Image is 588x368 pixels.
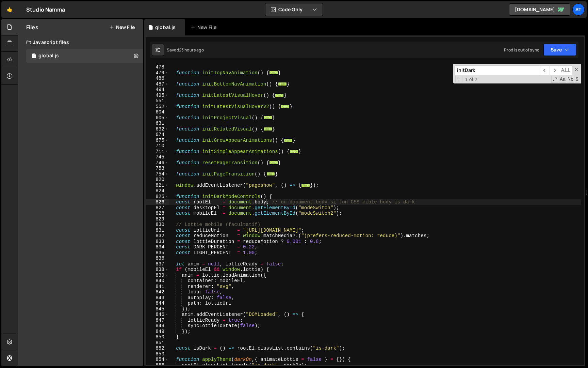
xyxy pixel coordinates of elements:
a: [DOMAIN_NAME] [509,3,570,16]
div: 552 [146,104,169,110]
div: 487 [146,81,169,87]
div: 835 [146,250,169,256]
div: 486 [146,76,169,81]
div: 23 hours ago [179,47,204,53]
div: 841 [146,284,169,290]
div: Javascript files [18,35,143,49]
div: Saved [167,47,204,53]
div: 837 [146,261,169,267]
span: Toggle Replace mode [455,76,462,82]
span: ... [290,149,298,153]
div: 710 [146,143,169,149]
span: ... [284,138,293,142]
span: 1 [32,54,36,59]
div: 834 [146,244,169,250]
span: RegExp Search [551,76,558,83]
div: 494 [146,87,169,93]
div: 828 [146,211,169,216]
div: 753 [146,166,169,171]
span: ... [263,127,272,131]
div: New File [191,24,219,31]
button: New File [109,25,135,30]
div: 675 [146,138,169,143]
div: 478 [146,64,169,70]
div: 852 [146,346,169,351]
div: 853 [146,351,169,357]
div: 821 [146,183,169,188]
div: 479 [146,70,169,76]
div: 833 [146,239,169,245]
div: Studio Namma [26,5,65,14]
span: CaseSensitive Search [559,76,566,83]
div: 848 [146,323,169,329]
span: ... [266,172,275,175]
div: 824 [146,188,169,194]
div: 825 [146,194,169,200]
span: ​ [550,65,559,75]
div: 840 [146,278,169,284]
div: 16482/44667.js [26,49,143,63]
div: global.js [155,24,176,31]
div: 830 [146,222,169,228]
div: 754 [146,171,169,177]
div: 632 [146,126,169,132]
div: 605 [146,115,169,121]
div: 851 [146,340,169,346]
div: 842 [146,289,169,295]
div: 847 [146,318,169,323]
div: 854 [146,357,169,363]
div: global.js [38,53,59,59]
div: 836 [146,256,169,261]
div: 604 [146,109,169,115]
span: ... [278,82,287,86]
span: ... [275,93,284,97]
div: 844 [146,301,169,306]
div: 820 [146,177,169,183]
span: ... [301,183,310,187]
div: 846 [146,312,169,318]
a: 🤙 [1,1,18,18]
div: 826 [146,199,169,205]
div: 711 [146,149,169,155]
div: 746 [146,160,169,166]
div: 845 [146,306,169,312]
div: 631 [146,121,169,126]
div: 674 [146,132,169,138]
div: 551 [146,98,169,104]
div: 850 [146,334,169,340]
div: 832 [146,233,169,239]
div: 849 [146,329,169,335]
div: 831 [146,228,169,233]
div: 495 [146,93,169,98]
span: Alt-Enter [559,65,572,75]
h2: Files [26,24,38,31]
div: 843 [146,295,169,301]
div: 745 [146,154,169,160]
a: St [572,3,585,16]
span: ... [269,160,278,164]
span: ... [281,104,290,108]
button: Code Only [265,3,323,16]
span: ... [263,116,272,119]
span: 1 of 2 [462,77,480,82]
span: ... [269,71,278,74]
span: Search In Selection [575,76,579,83]
button: Save [543,44,576,56]
span: ​ [540,65,550,75]
div: 839 [146,273,169,278]
div: 827 [146,205,169,211]
div: Prod is out of sync [504,47,539,53]
div: 829 [146,216,169,222]
div: 838 [146,267,169,273]
input: Search for [455,65,540,75]
span: Whole Word Search [567,76,574,83]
